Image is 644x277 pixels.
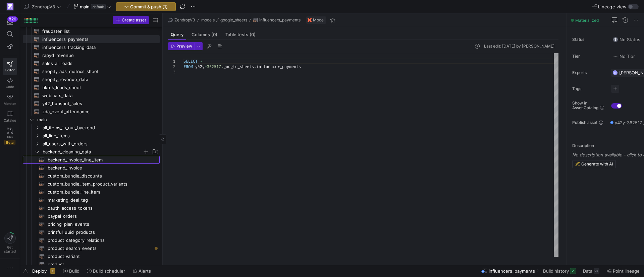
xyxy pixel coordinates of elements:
[23,132,160,140] div: Press SPACE to select this row.
[575,18,599,23] span: Materialized
[23,27,160,35] div: Press SPACE to select this row.
[23,35,160,43] a: influencers_payments​​​​​​​​​​
[7,135,13,139] span: PRs
[23,204,160,212] a: oauth_access_tokens​​​​​​​​​​
[80,4,90,9] span: main
[23,124,160,132] div: Press SPACE to select this row.
[168,42,195,50] button: Preview
[613,54,618,59] img: No tier
[594,268,599,274] div: 2K
[48,172,152,180] span: custom_bundle_discounts​​​​​​​​​​
[23,212,160,220] a: paypal_orders​​​​​​​​​​
[23,99,160,108] div: Press SPACE to select this row.
[48,261,152,268] span: product​​​​​​​​​​
[48,188,152,196] span: custom_bundle_line_item​​​​​​​​​​
[613,268,640,274] span: Point lineage
[23,108,160,116] div: Press SPACE to select this row.
[200,16,216,24] button: models
[201,18,215,22] span: models
[223,64,254,69] span: google_sheets
[23,91,160,99] a: webinars_data​​​​​​​​​​
[23,252,160,260] div: Press SPACE to select this row.
[220,18,247,22] span: google_sheets
[4,101,16,106] span: Monitor
[23,180,160,188] a: custom_bundle_item_product_variants​​​​​​​​​​
[43,132,159,140] span: all_line_items
[23,244,160,252] a: product_search_events​​​​​​​​​​
[23,228,160,236] a: printful_uuid_products​​​​​​​​​​
[211,32,217,37] span: (0)
[48,245,152,252] span: product_search_events​​​​​​​​​​
[23,188,160,196] a: custom_bundle_line_item​​​​​​​​​​
[4,140,15,145] span: Beta
[3,108,17,125] a: Catalog
[171,32,183,37] span: Query
[23,228,160,236] div: Press SPACE to select this row.
[23,83,160,91] div: Press SPACE to select this row.
[48,236,152,244] span: product_category_relations​​​​​​​​​​
[613,37,618,42] img: No status
[23,252,160,260] a: product_variant​​​​​​​​​​
[23,108,160,116] a: zda_event_attendance​​​​​​​​​​
[23,172,160,180] a: custom_bundle_discounts​​​​​​​​​​
[23,43,160,51] div: Press SPACE to select this row.
[23,59,160,67] a: sales_all_leads​​​​​​​​​​
[48,228,152,236] span: printful_uuid_products​​​​​​​​​​
[23,204,160,212] div: Press SPACE to select this row.
[192,32,217,37] span: Columns
[23,140,160,148] div: Press SPACE to select this row.
[3,75,17,91] a: Code
[23,172,160,180] div: Press SPACE to select this row.
[23,196,160,204] a: marketing_deal_tag​​​​​​​​​​
[207,64,223,69] span: 362517.
[23,91,160,99] div: Press SPACE to select this row.
[3,58,17,75] a: Editor
[23,196,160,204] div: Press SPACE to select this row.
[23,67,160,75] a: shopify_ads_metrics_sheet​​​​​​​​​​
[259,18,301,22] span: influencers_payments
[42,108,152,116] span: zda_event_attendance​​​​​​​​​​
[23,180,160,188] div: Press SPACE to select this row.
[23,83,160,91] a: tiktok_leads_sheet​​​​​​​​​​
[37,116,159,124] span: main
[23,75,160,83] div: Press SPACE to select this row.
[5,68,15,72] span: Editor
[48,253,152,260] span: product_variant​​​​​​​​​​
[43,140,159,148] span: all_users_with_orders
[72,2,113,11] button: maindefault
[572,160,616,168] button: Generate with AI
[484,44,554,49] div: Last edit: [DATE] by [PERSON_NAME]
[42,36,152,43] span: influencers_payments​​​​​​​​​​
[167,16,197,24] button: ZendropV3
[23,156,160,164] div: Press SPACE to select this row.
[23,2,63,11] button: ZendropV3
[69,268,79,274] span: Build
[176,44,192,49] span: Preview
[256,64,301,69] span: influencer_payments
[23,27,160,35] a: fraudster_list​​​​​​​​​​
[174,18,195,22] span: ZendropV3
[42,52,152,59] span: rapyd_revenue​​​​​​​​​​
[572,70,606,75] span: Experts
[91,4,106,9] span: default
[604,265,643,277] button: Point lineage
[4,118,16,122] span: Catalog
[572,101,598,110] span: Show in Asset Catalog
[3,230,17,256] button: Getstarted
[611,35,642,44] button: No statusNo Status
[3,125,17,148] a: PRsBeta
[48,156,152,164] span: backend_invoice_line_item​​​​​​​​​​
[23,156,160,164] a: backend_invoice_line_item​​​​​​​​​​
[254,64,256,69] span: .
[23,236,160,244] div: Press SPACE to select this row.
[23,188,160,196] div: Press SPACE to select this row.
[23,260,160,268] div: Press SPACE to select this row.
[122,18,146,22] span: Create asset
[250,32,256,37] span: (0)
[93,268,125,274] span: Build scheduler
[23,116,160,124] div: Press SPACE to select this row.
[168,69,175,75] div: 3
[23,220,160,228] div: Press SPACE to select this row.
[581,162,613,166] span: Generate with AI
[42,92,152,99] span: webinars_data​​​​​​​​​​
